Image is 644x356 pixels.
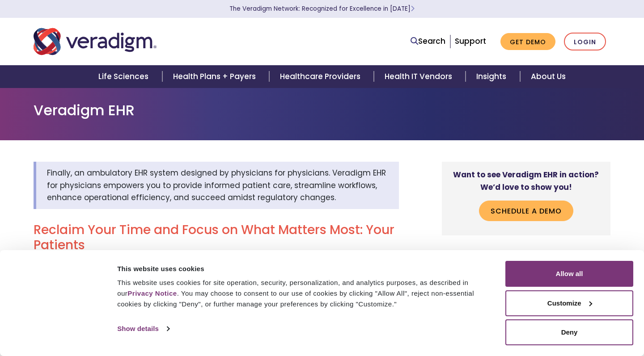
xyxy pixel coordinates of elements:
button: Allow all [505,261,633,287]
a: Healthcare Providers [269,65,374,88]
div: This website uses cookies [117,264,495,274]
a: The Veradigm Network: Recognized for Excellence in [DATE]Learn More [229,4,415,13]
a: Get Demo [500,33,555,50]
span: Learn More [411,4,415,13]
a: Support [455,36,486,46]
a: Login [564,33,606,51]
a: About Us [520,65,576,88]
h2: Reclaim Your Time and Focus on What Matters Most: Your Patients [34,222,399,252]
a: Search [411,35,445,47]
a: Health Plans + Payers [162,65,269,88]
img: Veradigm logo [34,27,157,56]
a: Life Sciences [88,65,162,88]
button: Customize [505,290,633,316]
a: Schedule a Demo [479,201,573,221]
a: Show details [117,322,169,335]
h1: Veradigm EHR [34,102,610,119]
span: Finally, an ambulatory EHR system designed by physicians for physicians. Veradigm EHR for physici... [47,168,386,202]
a: Privacy Notice [127,289,177,297]
strong: Want to see Veradigm EHR in action? We’d love to show you! [453,169,599,192]
button: Deny [505,319,633,345]
div: This website uses cookies for site operation, security, personalization, and analytics purposes, ... [117,277,495,310]
a: Insights [466,65,520,88]
a: Health IT Vendors [374,65,466,88]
